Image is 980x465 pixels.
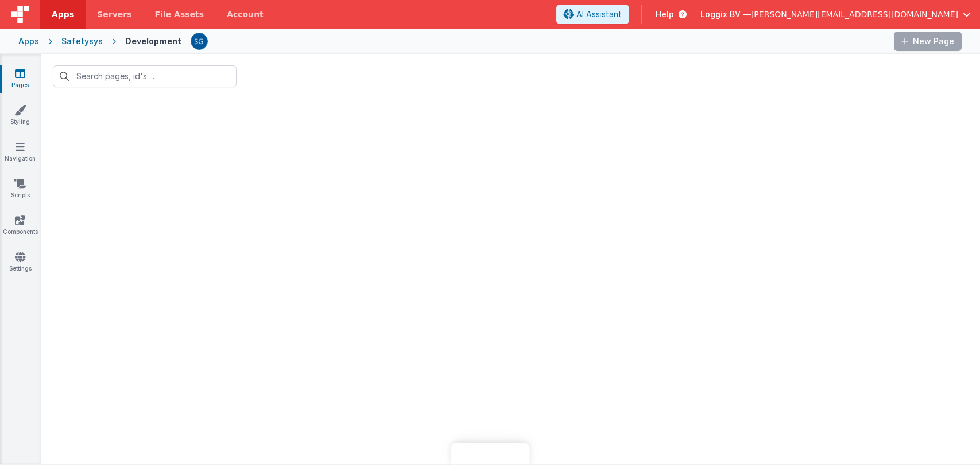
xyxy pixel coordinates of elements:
[61,36,103,47] div: Safetysys
[751,9,958,20] span: [PERSON_NAME][EMAIL_ADDRESS][DOMAIN_NAME]
[53,65,237,87] input: Search pages, id's ...
[700,9,751,20] span: Loggix BV —
[155,9,204,20] span: File Assets
[125,36,181,47] div: Development
[576,9,622,20] span: AI Assistant
[18,36,39,47] div: Apps
[656,9,674,20] span: Help
[191,33,207,49] img: 385c22c1e7ebf23f884cbf6fb2c72b80
[700,9,971,20] button: Loggix BV — [PERSON_NAME][EMAIL_ADDRESS][DOMAIN_NAME]
[52,9,74,20] span: Apps
[894,32,962,51] button: New Page
[556,5,629,24] button: AI Assistant
[97,9,131,20] span: Servers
